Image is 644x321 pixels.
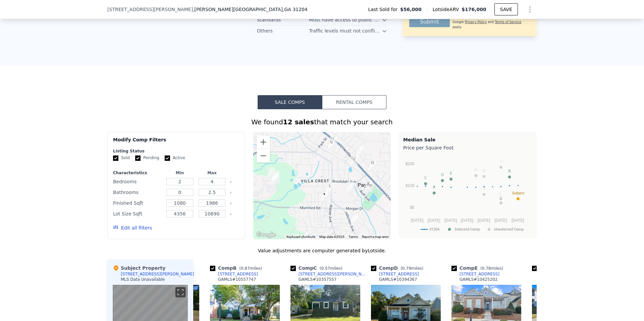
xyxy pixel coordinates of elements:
div: GAMLS # 10425202 [460,277,497,282]
div: We found that match your search [107,117,537,127]
div: Bedrooms [113,177,162,186]
a: [STREET_ADDRESS] [210,271,258,277]
div: [STREET_ADDRESS][PERSON_NAME] [299,271,368,277]
div: Comp E [451,265,506,271]
text: $200 [406,162,415,166]
span: , [PERSON_NAME][GEOGRAPHIC_DATA] [193,6,308,13]
text: Unselected Comp [494,227,524,232]
input: Sold [113,155,118,161]
span: 0.79 [402,266,411,271]
div: Bathrooms [113,188,162,197]
a: Terms of Service [495,20,521,24]
div: 3291 Ridge Ave [369,159,376,171]
button: Zoom out [257,149,270,163]
text: [DATE] [444,218,457,223]
text: [DATE] [461,218,474,223]
label: Sold [113,155,130,161]
div: 128 Prentice Pl [351,155,358,167]
div: 239 Hawthorn Trl [272,172,279,184]
button: Submit [409,16,450,27]
span: 0.57 [321,266,330,271]
div: 3449 Ridge Ave [357,145,364,156]
a: Open this area in Google Maps (opens a new window) [255,231,277,239]
div: Comp F [532,265,586,271]
text: $0 [410,205,415,210]
a: [STREET_ADDRESS][PERSON_NAME] [290,271,368,277]
span: $56,000 [400,6,422,13]
div: 3352 Atkins Dr [351,214,358,225]
div: [STREET_ADDRESS] [379,271,419,277]
text: [DATE] [512,218,524,223]
span: Lotside ARV [433,6,462,13]
label: Pending [135,155,159,161]
text: J [483,187,485,191]
div: GAMLS # 10557747 [218,277,256,282]
div: Characteristics [113,170,162,176]
div: 3717 Avon Rd [330,136,337,147]
text: E [450,171,452,175]
div: MLS Data Unavailable [121,277,165,282]
label: Active [165,155,185,161]
a: [STREET_ADDRESS] [371,271,419,277]
button: Rental Comps [322,95,386,109]
a: Terms (opens in new tab) [348,235,358,239]
div: Comp C [290,265,345,271]
div: 245 Hawthorn Trl [272,171,279,182]
button: Clear [229,202,232,205]
text: L [500,191,502,195]
text: [DATE] [428,218,440,223]
div: Lot Size Sqft [113,209,162,218]
text: Subject [512,191,524,195]
div: Finished Sqft [113,198,162,208]
text: [DATE] [494,218,507,223]
text: G [483,169,486,173]
text: C [424,176,427,180]
button: Zoom in [257,135,270,149]
div: Max [197,170,227,176]
input: Active [165,155,170,161]
div: GAMLS # 10394367 [379,277,417,282]
a: Privacy Policy [465,20,487,24]
button: Show Options [523,3,537,16]
text: A [433,185,436,189]
div: 3543 Plymouth Dr [347,182,355,193]
div: 3731 Berkley Dr [328,139,335,150]
div: 111 Autumn Leaves Ln [267,167,275,179]
text: I [500,159,501,164]
div: 166 Gardner St [365,180,372,192]
div: Value adjustments are computer generated by Lotside . [107,247,537,254]
div: Modify Comp Filters [113,136,239,148]
div: This site is protected by reCAPTCHA and the Google and apply. [452,15,530,29]
button: Clear [229,213,232,215]
div: [STREET_ADDRESS] [460,271,499,277]
div: Traffic levels must not conflict with current road capacity [309,27,382,34]
span: 0.87 [241,266,250,271]
button: Toggle fullscreen view [175,287,185,297]
a: [STREET_ADDRESS] [532,271,580,277]
div: 3715 American Blvd [326,183,334,194]
text: [DATE] [411,218,424,223]
span: $176,000 [462,7,486,12]
text: H [475,168,477,172]
div: [STREET_ADDRESS] [218,271,258,277]
div: Must have access to public water and sewer [309,16,382,23]
span: [STREET_ADDRESS][PERSON_NAME] [107,6,193,13]
text: $100 [406,183,415,188]
div: [STREET_ADDRESS][PERSON_NAME] [121,271,194,277]
span: ( miles) [398,266,426,271]
div: Comp B [210,265,265,271]
span: Map data ©2025 [319,235,344,239]
svg: A chart. [403,152,532,236]
input: Pending [135,155,141,161]
div: Others [257,27,309,34]
a: Report a map error [362,235,389,239]
div: Standards [257,16,309,23]
text: [DATE] [478,218,490,223]
text: 31204 [429,227,439,232]
span: ( miles) [236,266,265,271]
text: K [500,195,502,199]
strong: 12 sales [283,118,314,126]
span: Last Sold for [368,6,400,13]
div: Min [165,170,195,176]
